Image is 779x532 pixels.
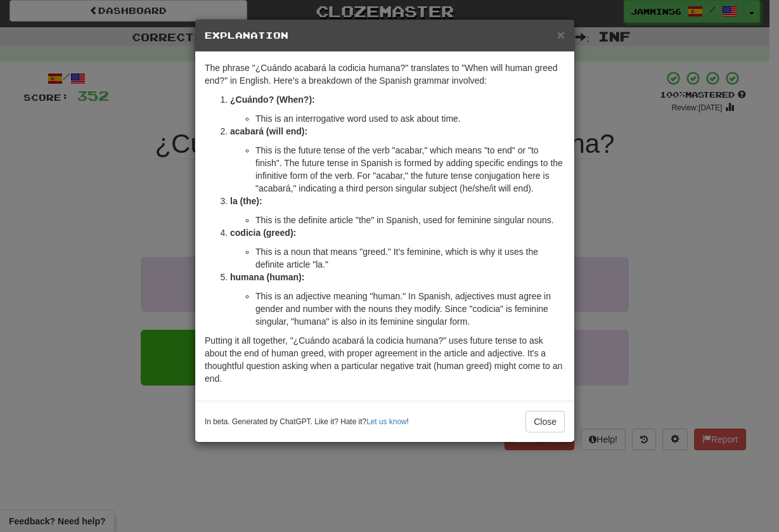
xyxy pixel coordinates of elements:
[255,144,565,195] li: This is the future tense of the verb "acabar," which means "to end" or "to finish". The future te...
[557,28,565,41] button: Close
[205,334,565,385] p: Putting it all together, "¿Cuándo acabará la codicia humana?" uses future tense to ask about the ...
[205,29,565,42] h5: Explanation
[366,417,406,426] a: Let us know
[230,196,262,206] strong: la (the):
[230,94,315,105] strong: ¿Cuándo? (When?):
[255,245,565,271] li: This is a noun that means "greed." It's feminine, which is why it uses the definite article "la."
[255,112,565,125] li: This is an interrogative word used to ask about time.
[230,126,307,136] strong: acabará (will end):
[255,290,565,328] li: This is an adjective meaning "human." In Spanish, adjectives must agree in gender and number with...
[230,228,296,238] strong: codicia (greed):
[205,62,565,87] p: The phrase "¿Cuándo acabará la codicia humana?" translates to "When will human greed end?" in Eng...
[205,417,409,427] small: In beta. Generated by ChatGPT. Like it? Hate it? !
[525,411,565,432] button: Close
[255,214,565,226] li: This is the definite article "the" in Spanish, used for feminine singular nouns.
[230,272,304,282] strong: humana (human):
[557,27,565,42] span: ×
